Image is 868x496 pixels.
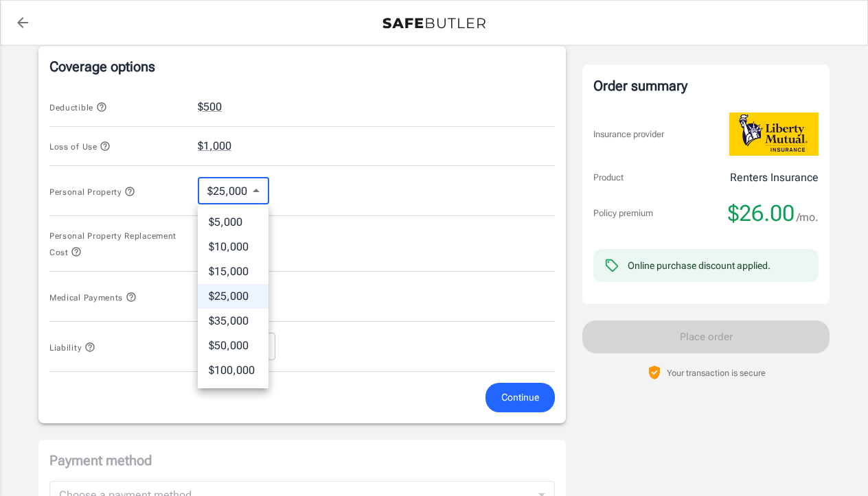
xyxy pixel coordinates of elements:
[198,309,269,333] li: $35,000
[198,235,269,259] li: $10,000
[198,259,269,284] li: $15,000
[198,333,269,358] li: $50,000
[198,358,269,383] li: $100,000
[198,284,269,309] li: $25,000
[198,210,269,235] li: $5,000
